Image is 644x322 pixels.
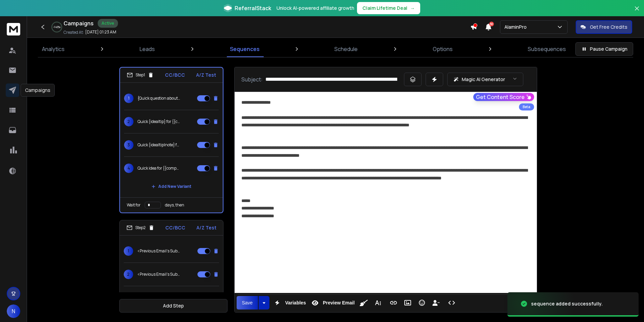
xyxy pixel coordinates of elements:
a: Sequences [226,41,264,57]
a: Options [429,41,457,57]
button: Magic AI Generator [447,73,523,86]
p: AlaminPro [504,24,529,30]
p: A/Z Test [196,72,216,78]
div: Active [98,19,118,28]
p: Quick idea for {{companyName}}’s {WordPress|WP} {work|projects|sites} [138,166,181,171]
button: Pause Campaign [575,42,633,56]
span: 1 [124,94,134,103]
p: Quick {idea|tip|note} for {{companyName}}’s WordPress work [138,142,181,148]
p: <Previous Email's Subject> [137,248,181,254]
div: Step 1 [127,72,154,78]
button: Variables [271,296,307,309]
div: Beta [519,103,534,110]
p: Subject: [241,75,263,83]
p: days, then [165,202,184,208]
p: CC/BCC [165,72,185,78]
p: Options [433,45,453,53]
button: More Text [372,296,384,309]
button: Get Content Score [473,93,534,101]
p: {Quick question about|A quick question regarding|Just a quick question about} {{companyName}}’s W... [138,96,181,101]
p: Wait for [127,202,141,208]
p: Leads [140,45,155,53]
button: Claim Lifetime Deal→ [357,2,420,14]
a: Analytics [38,41,69,57]
button: Insert Image (Ctrl+P) [401,296,414,309]
button: Insert Unsubscribe Link [430,296,443,309]
li: Step1CC/BCCA/Z Test1{Quick question about|A quick question regarding|Just a quick question about}... [119,67,223,213]
p: Quick {idea|tip} for {{companyName}}’s {WordPress|WP} projects [138,119,181,124]
p: Created At: [64,30,84,35]
button: Close banner [633,4,641,20]
span: 3 [124,140,134,150]
span: 1 [124,246,133,256]
p: -140 % [53,25,61,29]
p: [DATE] 01:23 AM [85,29,116,35]
button: Code View [445,296,458,309]
div: Campaigns [21,84,55,97]
a: Leads [136,41,159,57]
span: 2 [124,117,134,126]
p: Subsequences [528,45,566,53]
p: CC/BCC [165,224,185,231]
p: A/Z Test [196,224,216,231]
button: Add Step [119,299,228,313]
span: 2 [124,270,133,279]
span: Preview Email [321,300,356,306]
button: Clean HTML [357,296,370,309]
button: N [7,304,20,318]
p: Schedule [334,45,358,53]
p: Sequences [230,45,260,53]
h1: Campaigns [64,19,94,27]
button: Emoticons [415,296,428,309]
button: Preview Email [309,296,356,309]
span: → [410,5,415,11]
button: Get Free Credits [576,20,632,34]
span: Variables [284,300,307,306]
p: Analytics [42,45,65,53]
p: Magic AI Generator [462,76,505,83]
p: Get Free Credits [590,24,627,30]
a: Subsequences [524,41,570,57]
button: Save [237,296,258,309]
p: <Previous Email's Subject> [137,272,181,277]
span: ReferralStack [235,4,271,12]
div: sequence added successfully. [531,300,603,307]
p: Unlock AI-powered affiliate growth [277,5,354,11]
button: Insert Link (Ctrl+K) [387,296,400,309]
span: 4 [124,164,134,173]
div: Step 2 [126,225,154,231]
span: 50 [489,22,494,26]
button: Add New Variant [146,180,197,193]
a: Schedule [330,41,362,57]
